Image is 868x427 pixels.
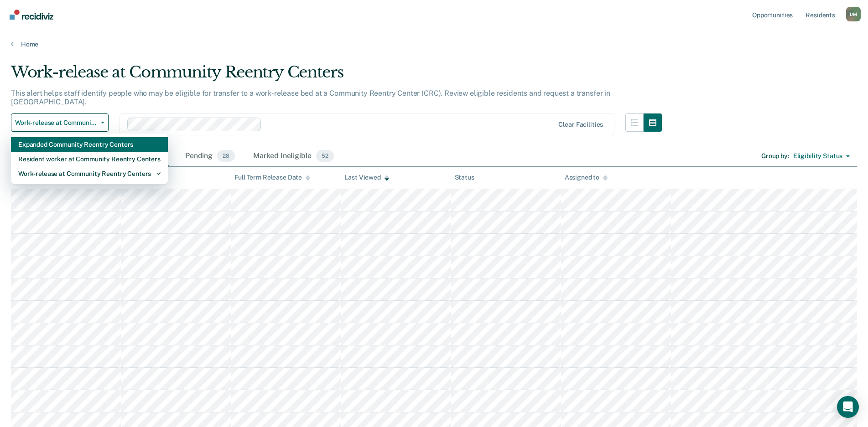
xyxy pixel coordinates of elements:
[846,7,861,21] button: Profile dropdown button
[789,149,854,164] button: Eligibility Status
[11,40,857,48] a: Home
[234,174,310,181] div: Full Term Release Date
[565,174,608,181] div: Assigned to
[18,137,161,152] div: Expanded Community Reentry Centers
[10,10,53,20] img: Recidiviz
[846,7,861,21] div: D M
[793,152,842,160] div: Eligibility Status
[316,150,334,162] span: 52
[251,146,336,166] div: Marked Ineligible52
[455,174,474,181] div: Status
[15,119,97,127] span: Work-release at Community Reentry Centers
[217,150,235,162] span: 28
[11,89,610,106] p: This alert helps staff identify people who may be eligible for transfer to a work-release bed at ...
[558,121,603,129] div: Clear facilities
[837,396,859,418] div: Open Intercom Messenger
[11,113,109,132] button: Work-release at Community Reentry Centers
[18,152,161,166] div: Resident worker at Community Reentry Centers
[344,174,389,181] div: Last Viewed
[18,166,161,181] div: Work-release at Community Reentry Centers
[183,146,237,166] div: Pending28
[761,152,789,160] div: Group by :
[11,63,662,89] div: Work-release at Community Reentry Centers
